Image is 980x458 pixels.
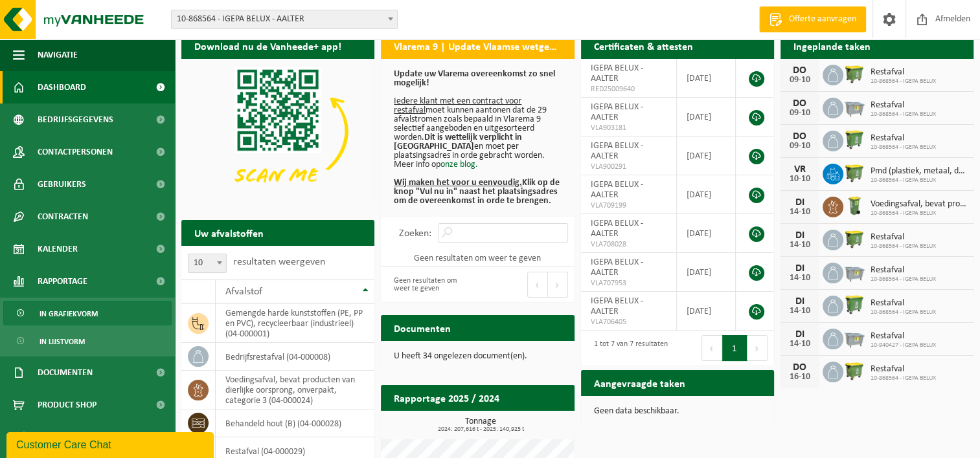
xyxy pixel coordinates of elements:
img: WB-0140-HPE-GN-50 [843,195,865,217]
span: Product Shop [38,389,97,421]
span: IGEPA BELUX - AALTER [591,63,643,83]
h2: Aangevraagde taken [581,370,698,395]
h2: Certificaten & attesten [581,33,706,58]
span: 10-868564 - IGEPA BELUX [871,243,936,250]
img: WB-1100-HPE-GN-50 [843,360,865,382]
span: Restafval [871,67,936,78]
img: WB-2500-GAL-GY-01 [843,261,865,283]
div: 14-10 [787,274,813,283]
span: Restafval [871,133,936,144]
a: Offerte aanvragen [759,6,866,32]
button: Previous [701,335,722,361]
span: 10-868564 - IGEPA BELUX [871,78,936,85]
span: Voedingsafval, bevat producten van dierlijke oorsprong, onverpakt, categorie 3 [871,199,967,210]
div: 14-10 [787,241,813,250]
p: U heeft 34 ongelezen document(en). [394,352,561,361]
td: [DATE] [677,253,736,292]
span: 10-868564 - IGEPA BELUX - AALTER [171,10,398,29]
a: Bekijk rapportage [478,410,573,436]
span: 10-868564 - IGEPA BELUX [871,276,936,283]
span: 10-868564 - IGEPA BELUX [871,375,936,382]
b: Update uw Vlarema overeenkomst zo snel mogelijk! [394,69,555,88]
span: RED25009640 [591,84,667,94]
span: Pmd (plastiek, metaal, drankkartons) (bedrijven) [871,166,967,177]
p: Geen data beschikbaar. [594,407,761,416]
span: Documenten [38,356,93,389]
div: DI [787,263,813,274]
h2: Vlarema 9 | Update Vlaamse wetgeving [381,33,574,58]
a: In lijstvorm [3,329,172,353]
span: IGEPA BELUX - AALTER [591,180,643,200]
span: Contracten [38,201,88,233]
div: 14-10 [787,307,813,316]
h2: Download nu de Vanheede+ app! [181,33,354,58]
h2: Uw afvalstoffen [181,220,277,245]
span: Restafval [871,298,936,309]
div: Geen resultaten om weer te geven [387,270,471,299]
img: WB-1100-HPE-GN-50 [843,63,865,85]
span: 10-868564 - IGEPA BELUX [871,144,936,151]
img: WB-0770-HPE-GN-50 [843,129,865,151]
span: VLA708028 [591,239,667,250]
img: WB-1100-HPE-GN-50 [843,162,865,184]
h3: Tonnage [387,417,574,433]
span: 10 [188,254,227,273]
h2: Rapportage 2025 / 2024 [381,385,512,410]
img: WB-2500-GAL-GY-01 [843,327,865,349]
span: Afvalstof [225,287,262,297]
td: [DATE] [677,175,736,214]
span: 10-940427 - IGEPA BELUX [871,342,936,349]
div: 09-10 [787,142,813,151]
button: Next [747,335,768,361]
span: 2024: 207,616 t - 2025: 140,925 t [387,426,574,433]
h2: Documenten [381,315,464,340]
span: Restafval [871,100,936,111]
span: Dashboard [38,71,86,104]
span: Restafval [871,331,936,342]
a: onze blog. [440,160,478,169]
div: VR [787,164,813,175]
label: Zoeken: [399,228,431,239]
td: [DATE] [677,214,736,253]
td: behandeld hout (B) (04-000028) [216,409,374,437]
span: In lijstvorm [40,329,85,354]
div: DI [787,230,813,241]
div: 14-10 [787,208,813,217]
p: moet kunnen aantonen dat de 29 afvalstromen zoals bepaald in Vlarema 9 selectief aangeboden en ui... [394,70,561,206]
span: Gebruikers [38,168,86,201]
span: 10-868564 - IGEPA BELUX - AALTER [172,10,397,28]
span: VLA709199 [591,201,667,211]
span: VLA903181 [591,123,667,133]
td: bedrijfsrestafval (04-000008) [216,343,374,371]
span: Restafval [871,232,936,243]
span: VLA706405 [591,317,667,327]
span: VLA900291 [591,162,667,172]
span: IGEPA BELUX - AALTER [591,141,643,161]
span: Restafval [871,265,936,276]
div: 16-10 [787,373,813,382]
div: DO [787,65,813,76]
span: 10 [188,254,226,272]
span: Navigatie [38,39,78,71]
b: Klik op de knop "Vul nu in" naast het plaatsingsadres om de overeenkomst in orde te brengen. [394,178,560,206]
span: Kalender [38,233,78,265]
td: [DATE] [677,98,736,136]
span: Acceptatievoorwaarden [38,421,142,453]
span: 10-868564 - IGEPA BELUX [871,309,936,316]
div: 09-10 [787,76,813,85]
b: Dit is wettelijk verplicht in [GEOGRAPHIC_DATA] [394,133,522,151]
div: 09-10 [787,109,813,118]
div: DI [787,197,813,208]
button: Next [548,272,568,298]
td: gemengde harde kunststoffen (PE, PP en PVC), recycleerbaar (industrieel) (04-000001) [216,304,374,343]
div: 14-10 [787,340,813,349]
div: DO [787,131,813,142]
span: IGEPA BELUX - AALTER [591,102,643,122]
td: voedingsafval, bevat producten van dierlijke oorsprong, onverpakt, categorie 3 (04-000024) [216,371,374,409]
span: 10-868564 - IGEPA BELUX [871,111,936,118]
div: DI [787,329,813,340]
span: In grafiekvorm [40,301,98,326]
span: Bedrijfsgegevens [38,104,113,136]
img: Download de VHEPlus App [181,59,374,204]
button: Previous [527,272,548,298]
